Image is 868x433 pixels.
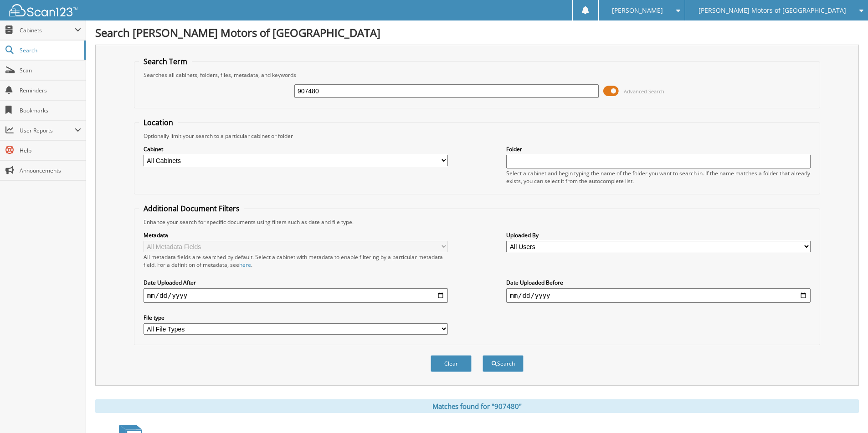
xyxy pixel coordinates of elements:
div: Optionally limit your search to a particular cabinet or folder [139,132,815,140]
span: [PERSON_NAME] Motors of [GEOGRAPHIC_DATA] [699,8,846,13]
legend: Location [139,117,178,127]
span: [PERSON_NAME] [612,8,663,13]
label: Folder [506,145,811,153]
label: File type [144,314,448,321]
span: Reminders [20,87,81,94]
label: Cabinet [144,145,448,153]
span: Advanced Search [624,88,664,95]
label: Date Uploaded After [144,279,448,286]
label: Date Uploaded Before [506,279,811,286]
button: Search [483,355,524,372]
div: All metadata fields are searched by default. Select a cabinet with metadata to enable filtering b... [144,253,448,269]
label: Metadata [144,231,448,239]
input: start [144,288,448,303]
span: Help [20,147,81,154]
button: Clear [431,355,472,372]
div: Searches all cabinets, folders, files, metadata, and keywords [139,71,815,79]
input: end [506,288,811,303]
span: Search [20,46,80,54]
img: scan123-logo-white.svg [9,4,77,16]
div: Enhance your search for specific documents using filters such as date and file type. [139,218,815,226]
legend: Additional Document Filters [139,204,244,214]
label: Uploaded By [506,231,811,239]
span: Announcements [20,167,81,174]
div: Select a cabinet and begin typing the name of the folder you want to search in. If the name match... [506,169,811,185]
h1: Search [PERSON_NAME] Motors of [GEOGRAPHIC_DATA] [95,25,859,40]
span: Bookmarks [20,107,81,114]
div: Matches found for "907480" [95,399,859,413]
span: User Reports [20,127,75,134]
a: here [239,261,251,269]
span: Scan [20,66,81,74]
span: Cabinets [20,26,75,34]
legend: Search Term [139,56,192,66]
